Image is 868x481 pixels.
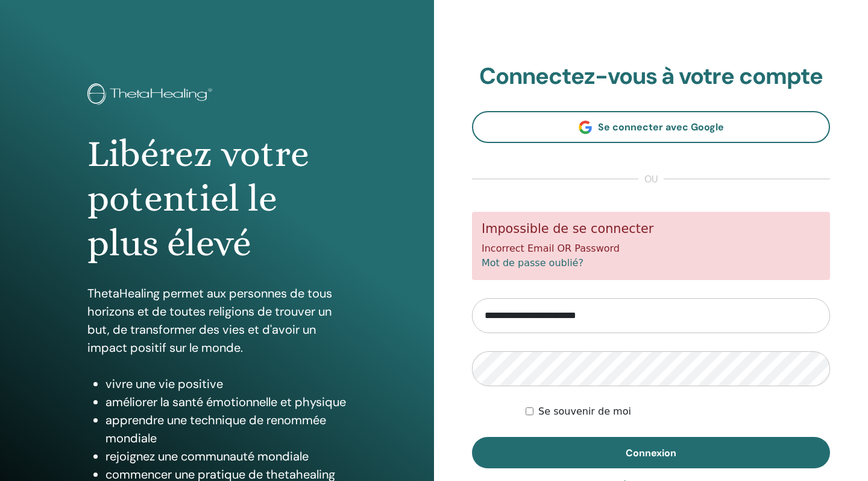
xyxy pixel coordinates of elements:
[638,172,664,186] span: ou
[482,257,583,269] a: Mot de passe oublié?
[472,111,830,143] a: Se connecter avec Google
[598,121,724,133] span: Se connecter avec Google
[472,212,830,280] div: Incorrect Email OR Password
[87,284,347,357] p: ThetaHealing permet aux personnes de tous horizons et de toutes religions de trouver un but, de t...
[105,393,347,411] li: améliorer la santé émotionnelle et physique
[482,221,820,237] h5: Impossible de se connecter
[538,404,631,419] label: Se souvenir de moi
[526,404,830,419] div: Keep me authenticated indefinitely or until I manually logout
[105,411,347,447] li: apprendre une technique de renommée mondiale
[87,132,347,266] h1: Libérez votre potentiel le plus élevé
[105,447,347,465] li: rejoignez une communauté mondiale
[472,63,830,91] h2: Connectez-vous à votre compte
[105,375,347,393] li: vivre une vie positive
[472,437,830,468] button: Connexion
[626,447,676,459] span: Connexion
